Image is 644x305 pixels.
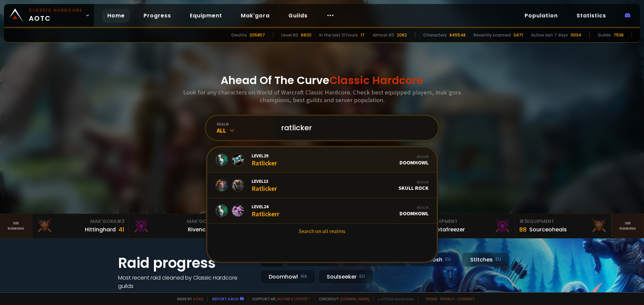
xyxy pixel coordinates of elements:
div: 41 [118,225,124,234]
small: NA [301,273,307,280]
div: Soulseeker [318,270,373,284]
a: Consent [457,296,475,301]
div: 11034 [571,32,581,38]
span: Classic Hardcore [329,73,423,88]
a: Search on all realms [207,224,437,238]
a: Guilds [283,9,313,22]
a: Home [102,9,130,22]
small: EU [445,256,451,263]
div: Rivench [188,225,209,234]
div: Characters [423,32,447,38]
div: Level 60 [281,32,298,38]
a: Privacy [440,296,454,301]
div: Skull Rock [398,179,429,191]
a: Level24RatlickerrRealmDoomhowl [207,198,437,224]
div: Realm [399,205,429,210]
span: Support me, [248,296,311,301]
a: Progress [138,9,176,22]
small: EU [359,273,365,280]
div: realm [217,122,273,127]
div: 205857 [250,32,265,38]
span: Checkout [315,296,370,301]
a: Mak'Gora#3Hittinghard41 [32,214,129,238]
div: Doomhowl [260,270,316,284]
span: Made by [173,296,203,301]
div: 66121 [301,32,311,38]
a: Equipment [184,9,227,22]
span: v. d752d5 - production [374,296,414,301]
div: Notafreezer [433,225,465,234]
a: Seeranking [612,214,644,238]
div: Ratlicker [252,178,277,193]
span: Level 13 [252,178,277,184]
div: 88 [519,225,527,234]
a: Population [519,9,563,22]
div: Stitches [462,252,509,267]
small: Classic Hardcore [29,7,83,13]
div: Recently scanned [474,32,511,38]
div: 17 [361,32,365,38]
a: Level29RatlickerRealmDoomhowl [207,147,437,173]
a: Level13RatlickerRealmSkull Rock [207,173,437,198]
div: Nek'Rosh [409,252,459,267]
div: Equipment [519,218,607,225]
div: Deaths [231,32,247,38]
a: Mak'gora [235,9,275,22]
div: Hittinghard [85,225,116,234]
h4: Most recent raid cleaned by Classic Hardcore guilds [118,274,252,290]
div: Doomhowl [399,154,429,166]
h3: Look for any characters on World of Warcraft Classic Hardcore. Check best equipped players, mak'g... [180,88,464,104]
div: 7538 [613,32,624,38]
div: Mak'Gora [133,218,221,225]
div: Almost 60 [373,32,394,38]
a: [DOMAIN_NAME] [340,296,370,301]
h1: Ahead Of The Curve [221,72,423,88]
span: AOTC [29,7,83,23]
div: Guilds [598,32,611,38]
div: Ratlicker [252,153,277,167]
span: Level 29 [252,153,277,159]
a: a fan [193,296,203,301]
a: Buy me a coffee [277,296,311,301]
input: Search a character... [277,116,430,140]
div: 845548 [449,32,466,38]
a: See all progress [118,291,162,298]
a: Terms [425,296,437,301]
div: Active last 7 days [531,32,568,38]
a: #2Equipment88Notafreezer [419,214,515,238]
a: #3Equipment88Sourceoheals [515,214,612,238]
div: Sourceoheals [529,225,567,234]
div: Realm [399,154,429,159]
span: Level 24 [252,204,279,210]
a: Classic HardcoreAOTC [4,4,94,27]
span: # 3 [519,218,527,225]
h1: Raid progress [118,252,252,274]
div: Mak'Gora [36,218,124,225]
a: Mak'Gora#2Rivench100 [129,214,225,238]
div: 3471 [514,32,523,38]
a: Statistics [571,9,611,22]
small: EU [495,256,501,263]
div: 2062 [397,32,407,38]
div: Ratlickerr [252,204,279,218]
div: Equipment [423,218,511,225]
div: Doomhowl [399,205,429,217]
div: In the last 12 hours [319,32,358,38]
a: Report a bug [212,296,238,301]
div: Realm [398,179,429,184]
div: All [217,127,273,134]
span: # 3 [117,218,124,225]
